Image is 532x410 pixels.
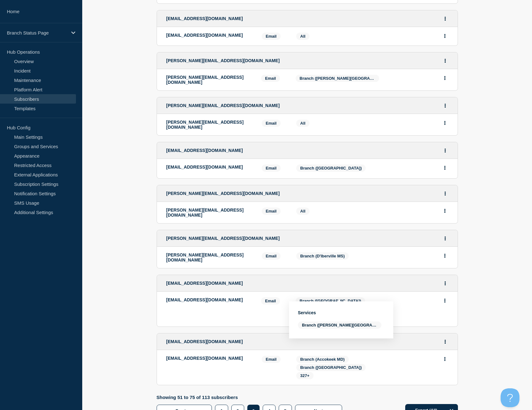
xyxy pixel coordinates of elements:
[261,75,280,82] span: Email
[166,75,252,85] p: [PERSON_NAME][EMAIL_ADDRESS][DOMAIN_NAME]
[441,234,449,243] button: Actions
[441,354,449,364] button: Actions
[262,356,281,363] span: Email
[300,365,362,370] span: Branch ([GEOGRAPHIC_DATA])
[262,120,281,127] span: Email
[441,163,449,173] button: Actions
[298,310,384,315] h3: Services
[441,251,449,261] button: Actions
[166,148,243,153] span: [EMAIL_ADDRESS][DOMAIN_NAME]
[300,121,306,126] span: All
[300,299,361,303] span: Branch ([GEOGRAPHIC_DATA])
[300,34,306,39] span: All
[300,373,309,378] span: 327+
[441,101,449,111] button: Actions
[166,297,252,302] p: [EMAIL_ADDRESS][DOMAIN_NAME]
[441,337,449,347] button: Actions
[166,356,252,361] p: [EMAIL_ADDRESS][DOMAIN_NAME]
[262,165,281,172] span: Email
[441,278,449,288] button: Actions
[441,14,449,24] button: Actions
[157,395,345,400] p: Showing 51 to 75 of 113 subscribers
[166,16,243,21] span: [EMAIL_ADDRESS][DOMAIN_NAME]
[166,191,280,196] span: [PERSON_NAME][EMAIL_ADDRESS][DOMAIN_NAME]
[441,56,449,66] button: Actions
[441,146,449,155] button: Actions
[261,297,280,305] span: Email
[441,31,449,41] button: Actions
[166,236,280,241] span: [PERSON_NAME][EMAIL_ADDRESS][DOMAIN_NAME]
[441,73,449,83] button: Actions
[300,166,362,170] span: Branch ([GEOGRAPHIC_DATA])
[300,209,306,213] span: All
[166,33,252,38] p: [EMAIL_ADDRESS][DOMAIN_NAME]
[166,339,243,344] span: [EMAIL_ADDRESS][DOMAIN_NAME]
[441,206,449,216] button: Actions
[501,388,519,407] iframe: Help Scout Beacon - Open
[166,281,243,286] span: [EMAIL_ADDRESS][DOMAIN_NAME]
[166,252,252,262] p: [PERSON_NAME][EMAIL_ADDRESS][DOMAIN_NAME]
[166,208,252,218] p: [PERSON_NAME][EMAIL_ADDRESS][DOMAIN_NAME]
[262,252,281,260] span: Email
[300,76,395,81] span: Branch ([PERSON_NAME][GEOGRAPHIC_DATA])
[262,208,281,215] span: Email
[298,321,381,329] span: Branch ([PERSON_NAME][GEOGRAPHIC_DATA]-[GEOGRAPHIC_DATA] [GEOGRAPHIC_DATA])
[300,357,345,362] span: Branch (Accokeek MD)
[441,296,449,305] button: Actions
[7,30,67,35] p: Branch Status Page
[262,33,281,40] span: Email
[300,254,345,258] span: Branch (D'Iberville MS)
[441,118,449,128] button: Actions
[166,165,252,170] p: [EMAIL_ADDRESS][DOMAIN_NAME]
[441,189,449,198] button: Actions
[166,120,252,130] p: [PERSON_NAME][EMAIL_ADDRESS][DOMAIN_NAME]
[166,58,280,63] span: [PERSON_NAME][EMAIL_ADDRESS][DOMAIN_NAME]
[166,103,280,108] span: [PERSON_NAME][EMAIL_ADDRESS][DOMAIN_NAME]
